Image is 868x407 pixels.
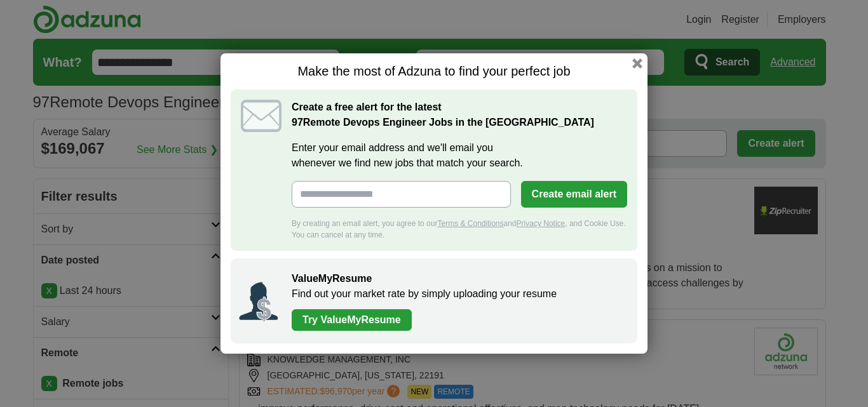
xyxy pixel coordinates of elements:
[292,286,625,302] p: Find out your market rate by simply uploading your resume
[521,181,627,208] button: Create email alert
[292,140,627,171] label: Enter your email address and we'll email you whenever we find new jobs that match your search.
[517,219,566,228] a: Privacy Notice
[241,100,281,132] img: icon_email.svg
[292,115,303,130] span: 97
[437,219,503,228] a: Terms & Conditions
[292,218,627,241] div: By creating an email alert, you agree to our and , and Cookie Use. You can cancel at any time.
[292,309,412,331] a: Try ValueMyResume
[292,271,625,286] h2: ValueMyResume
[292,100,627,130] h2: Create a free alert for the latest
[292,117,594,128] strong: Remote Devops Engineer Jobs in the [GEOGRAPHIC_DATA]
[231,63,637,79] h1: Make the most of Adzuna to find your perfect job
